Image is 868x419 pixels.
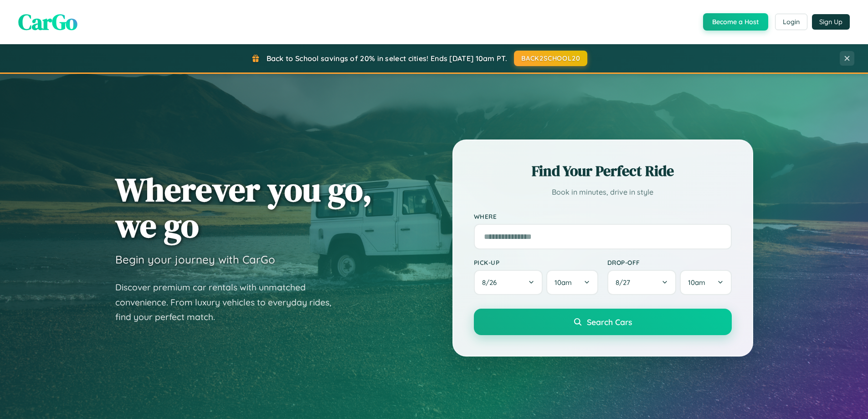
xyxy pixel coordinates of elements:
h3: Begin your journey with CarGo [115,253,275,266]
button: 10am [546,270,598,295]
p: Discover premium car rentals with unmatched convenience. From luxury vehicles to everyday rides, ... [115,280,343,325]
button: BACK2SCHOOL20 [514,51,587,66]
span: 8 / 26 [482,278,501,287]
span: Search Cars [587,317,632,327]
button: Sign Up [812,14,850,30]
button: Search Cars [474,309,732,335]
span: CarGo [18,7,77,37]
h1: Wherever you go, we go [115,171,372,243]
button: 10am [680,270,731,295]
h2: Find Your Perfect Ride [474,161,732,181]
label: Drop-off [607,259,732,266]
p: Book in minutes, drive in style [474,186,732,199]
span: 10am [688,278,705,287]
label: Where [474,212,732,220]
span: 10am [555,278,572,287]
span: 8 / 27 [616,278,635,287]
button: 8/26 [474,270,543,295]
label: Pick-up [474,259,598,266]
button: Login [775,14,807,30]
button: Become a Host [703,13,768,31]
button: 8/27 [607,270,677,295]
span: Back to School savings of 20% in select cities! Ends [DATE] 10am PT. [267,54,507,63]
